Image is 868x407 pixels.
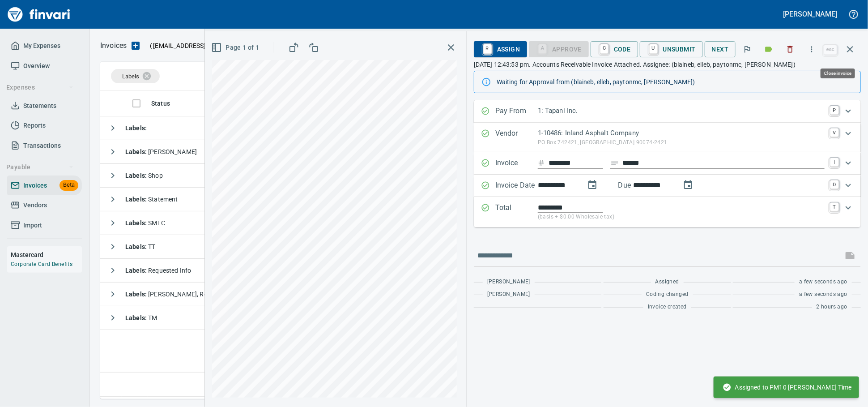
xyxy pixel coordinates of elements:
[111,69,160,83] div: Labels
[100,40,127,51] p: Invoices
[481,42,520,57] span: Assign
[783,9,837,19] h5: [PERSON_NAME]
[125,291,148,298] strong: Labels :
[495,202,538,222] p: Total
[705,41,736,58] button: Next
[125,219,165,227] span: SMTC
[538,213,825,222] p: (basis + $0.00 Wholesale tax)
[830,158,839,167] a: I
[817,303,847,312] span: 2 hours ago
[125,219,148,227] strong: Labels :
[125,172,148,179] strong: Labels :
[799,290,847,299] span: a few seconds ago
[495,106,538,117] p: Pay From
[23,140,61,151] span: Transactions
[647,42,696,57] span: Unsubmit
[7,56,82,76] a: Overview
[23,40,60,51] span: My Expenses
[830,180,839,189] a: D
[538,106,825,116] p: 1: Tapani Inc.
[649,44,658,54] a: U
[125,243,148,250] strong: Labels :
[474,60,861,69] p: [DATE] 12:43:53 pm. Accounts Receivable Invoice Attached. Assignee: (blaineb, elleb, paytonmc, [P...
[677,174,699,196] button: change due date
[125,291,243,298] span: [PERSON_NAME], Requested Info
[474,175,861,197] div: Expand
[474,41,527,57] button: RAssign
[600,44,608,54] a: C
[151,98,182,109] span: Status
[712,44,729,55] span: Next
[7,176,82,196] a: InvoicesBeta
[495,180,538,192] p: Invoice Date
[5,4,72,25] a: Finvari
[7,96,82,116] a: Statements
[487,290,530,299] span: [PERSON_NAME]
[213,42,259,53] span: Page 1 of 1
[152,41,255,50] span: [EMAIL_ADDRESS][DOMAIN_NAME]
[655,278,679,287] span: Assigned
[799,278,847,287] span: a few seconds ago
[23,180,47,191] span: Invoices
[474,100,861,123] div: Expand
[125,148,197,155] span: [PERSON_NAME]
[529,44,589,52] div: Coding Required
[646,290,689,299] span: Coding changed
[6,162,74,173] span: Payable
[125,196,178,203] span: Statement
[7,215,82,236] a: Import
[7,116,82,136] a: Reports
[125,148,148,155] strong: Labels :
[538,138,825,147] p: PO Box 742421, [GEOGRAPHIC_DATA] 90074-2421
[830,202,839,211] a: T
[497,74,853,90] div: Waiting for Approval from (blaineb, elleb, paytonmc, [PERSON_NAME])
[127,40,145,51] button: Upload an Invoice
[7,136,82,156] a: Transactions
[781,7,839,21] button: [PERSON_NAME]
[6,82,74,93] span: Expenses
[145,41,258,50] p: ( )
[23,60,50,72] span: Overview
[830,106,839,115] a: P
[125,314,148,321] strong: Labels :
[3,159,77,176] button: Payable
[151,98,170,109] span: Status
[474,152,861,175] div: Expand
[11,250,82,260] h6: Mastercard
[640,41,703,57] button: UUnsubmit
[483,44,492,54] a: R
[824,45,837,55] a: esc
[538,128,825,138] p: 1-10486: Inland Asphalt Company
[60,180,78,190] span: Beta
[23,200,47,211] span: Vendors
[209,39,263,56] button: Page 1 of 1
[23,120,46,131] span: Reports
[11,261,72,267] a: Corporate Card Benefits
[122,73,139,80] span: Labels
[495,128,538,147] p: Vendor
[125,172,163,179] span: Shop
[125,267,148,274] strong: Labels :
[125,314,157,321] span: TM
[474,123,861,152] div: Expand
[7,36,82,56] a: My Expenses
[582,174,603,196] button: change date
[802,39,821,59] button: More
[723,383,852,392] span: Assigned to PM10 [PERSON_NAME] Time
[125,196,148,203] strong: Labels :
[759,39,779,59] button: Labels
[495,158,538,169] p: Invoice
[648,303,687,312] span: Invoice created
[591,41,638,57] button: CCode
[830,128,839,137] a: V
[618,180,661,191] p: Due
[23,100,56,111] span: Statements
[125,243,156,250] span: TT
[839,245,861,266] span: This records your message into the invoice and notifies anyone mentioned
[474,197,861,227] div: Expand
[100,40,127,51] nav: breadcrumb
[3,79,77,96] button: Expenses
[538,158,545,168] svg: Invoice number
[598,42,631,57] span: Code
[487,278,530,287] span: [PERSON_NAME]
